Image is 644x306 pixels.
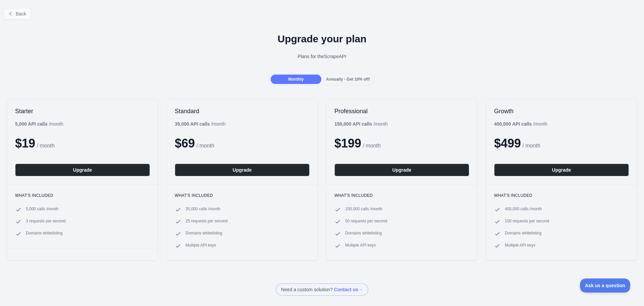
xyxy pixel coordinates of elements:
[334,136,361,150] span: $ 199
[494,136,521,150] span: $ 499
[334,107,469,115] h2: Professional
[580,278,631,293] iframe: Toggle Customer Support
[175,107,310,115] h2: Standard
[334,121,372,127] b: 150,000 API calls
[494,107,629,115] h2: Growth
[494,121,547,127] div: / month
[494,121,532,127] b: 400,000 API calls
[334,121,388,127] div: / month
